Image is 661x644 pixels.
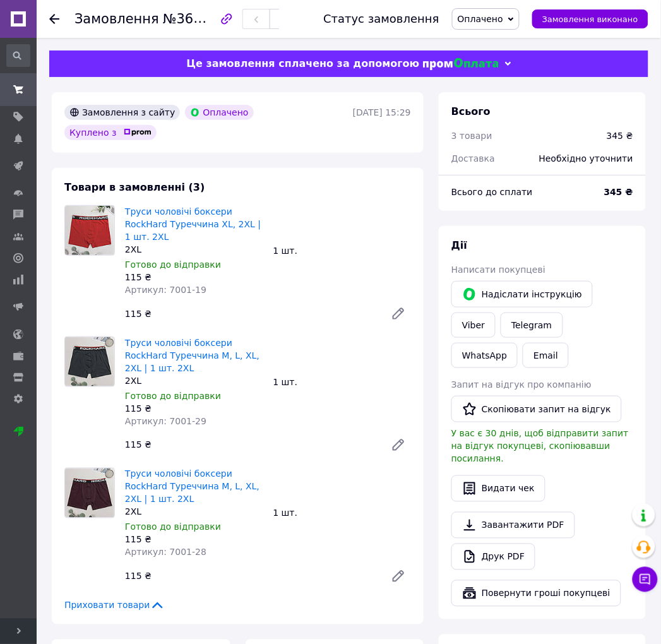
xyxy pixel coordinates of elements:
[125,402,263,415] div: 115 ₴
[451,396,622,422] button: Скопіювати запит на відгук
[125,506,263,518] div: 2XL
[268,242,417,259] div: 1 шт.
[423,58,499,70] img: evopay logo
[64,181,205,193] span: Товари в замовленні (3)
[386,301,411,326] a: Редагувати
[607,129,633,142] div: 345 ₴
[65,206,114,255] img: Труси чоловічі боксери RockHard Туреччина XL, 2XL | 1 шт. 2XL
[451,313,496,338] a: Viber
[185,105,253,120] div: Оплачено
[353,107,411,117] time: [DATE] 15:29
[74,11,159,27] span: Замовлення
[125,547,206,558] span: Артикул: 7001-28
[451,544,535,570] a: Друк PDF
[451,153,495,164] span: Доставка
[323,13,439,25] div: Статус замовлення
[120,305,381,323] div: 115 ₴
[268,373,417,391] div: 1 шт.
[451,239,467,251] span: Дії
[633,567,658,592] button: Чат з покупцем
[268,504,417,522] div: 1 шт.
[532,9,648,28] button: Замовлення виконано
[49,13,59,25] div: Повернутися назад
[451,475,545,502] button: Видати чек
[125,469,259,504] a: Труси чоловічі боксери RockHard Туреччина M, L, XL, 2XL | 1 шт. 2XL
[125,522,221,532] span: Готово до відправки
[65,337,114,386] img: Труси чоловічі боксери RockHard Туреччина M, L, XL, 2XL | 1 шт. 2XL
[542,15,638,24] span: Замовлення виконано
[125,285,206,295] span: Артикул: 7001-19
[451,187,533,197] span: Всього до сплати
[186,57,419,69] span: Це замовлення сплачено за допомогою
[451,343,518,368] a: WhatsApp
[125,243,263,256] div: 2XL
[125,534,263,546] div: 115 ₴
[386,564,411,589] a: Редагувати
[65,468,114,518] img: Труси чоловічі боксери RockHard Туреччина M, L, XL, 2XL | 1 шт. 2XL
[451,580,621,607] button: Повернути гроші покупцеві
[458,14,503,24] span: Оплачено
[451,265,545,275] span: Написати покупцеві
[451,281,593,307] button: Надіслати інструкцію
[64,599,165,612] span: Приховати товари
[163,11,253,27] span: №361632057
[451,379,592,390] span: Запит на відгук про компанію
[451,105,491,117] span: Всього
[386,432,411,458] a: Редагувати
[501,313,563,338] a: Telegram
[64,125,157,140] div: Куплено з
[125,391,221,401] span: Готово до відправки
[125,416,206,426] span: Артикул: 7001-29
[451,429,629,464] span: У вас є 30 днів, щоб відправити запит на відгук покупцеві, скопіювавши посилання.
[120,568,381,585] div: 115 ₴
[451,131,492,141] span: 3 товари
[451,512,575,539] a: Завантажити PDF
[120,436,381,454] div: 115 ₴
[523,343,569,368] button: Email
[125,374,263,387] div: 2XL
[604,187,633,197] b: 345 ₴
[125,259,221,270] span: Готово до відправки
[124,129,152,136] img: prom
[532,145,641,172] div: Необхідно уточнити
[64,105,180,120] div: Замовлення з сайту
[125,271,263,283] div: 115 ₴
[125,206,261,242] a: Труси чоловічі боксери RockHard Туреччина XL, 2XL | 1 шт. 2XL
[125,338,259,373] a: Труси чоловічі боксери RockHard Туреччина M, L, XL, 2XL | 1 шт. 2XL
